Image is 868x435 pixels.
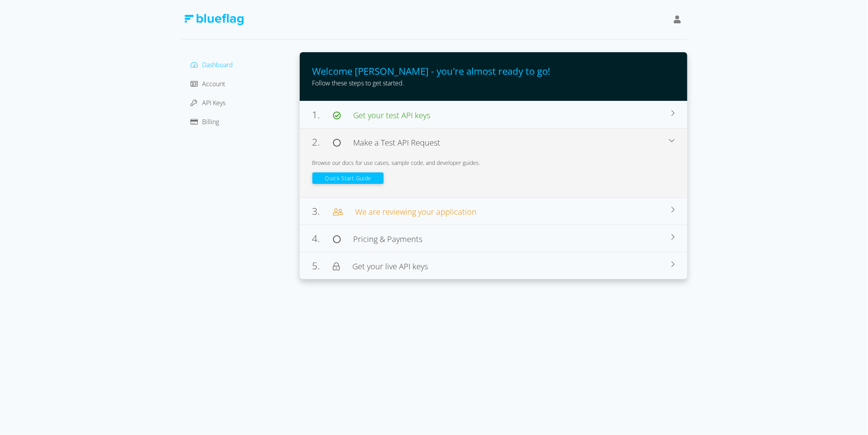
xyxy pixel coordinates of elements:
[202,61,233,69] span: Dashboard
[202,98,226,107] span: API Keys
[202,79,225,88] span: Account
[312,108,333,121] span: 1.
[312,64,550,78] span: Welcome [PERSON_NAME] - you're almost ready to go!
[191,79,225,88] a: Account
[191,117,219,126] a: Billing
[356,206,477,217] span: We are reviewing your application
[312,204,333,217] span: 3.
[312,232,333,245] span: 4.
[312,79,405,87] span: Follow these steps to get started.
[354,110,431,121] span: Get your test API keys
[312,135,333,148] span: 2.
[191,61,233,69] a: Dashboard
[184,14,244,25] img: Blue Flag Logo
[354,137,441,148] span: Make a Test API Request
[312,159,675,167] div: Browse our docs for use cases, sample code, and developer guides.
[352,261,428,272] span: Get your live API keys
[312,259,333,272] span: 5.
[191,98,226,107] a: API Keys
[312,172,384,184] button: Quick Start Guide
[354,234,423,244] span: Pricing & Payments
[202,117,219,126] span: Billing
